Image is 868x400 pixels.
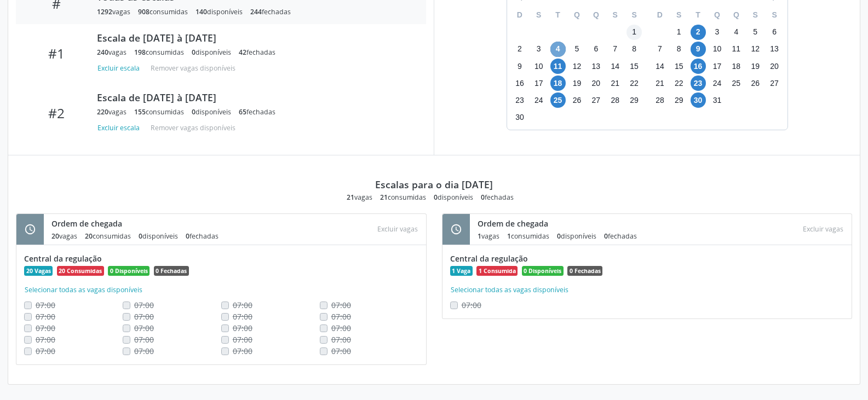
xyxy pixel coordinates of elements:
span: Não é possivel realocar uma vaga consumida [233,311,252,322]
div: D [510,7,530,24]
div: fechadas [604,231,637,241]
span: sexta-feira, 12 de dezembro de 2025 [748,42,763,57]
div: Escalas para o dia [DATE] [375,178,493,190]
span: 240 [97,48,108,57]
span: sexta-feira, 5 de dezembro de 2025 [748,25,763,40]
span: domingo, 23 de novembro de 2025 [512,92,527,108]
div: fechadas [239,48,275,57]
span: 21 [347,193,354,202]
span: Não é possivel realocar uma vaga consumida [134,334,154,345]
span: 0 [434,193,438,202]
span: 0 [139,231,142,241]
span: 20 Vagas [24,266,53,276]
span: domingo, 2 de novembro de 2025 [512,42,527,57]
div: Escolha as vagas para excluir [373,222,422,236]
span: domingo, 9 de novembro de 2025 [512,59,527,74]
span: sexta-feira, 26 de dezembro de 2025 [748,76,763,91]
div: vagas [97,7,130,16]
span: quinta-feira, 25 de dezembro de 2025 [728,76,744,91]
div: fechadas [186,231,219,241]
div: consumidas [134,107,184,117]
span: quarta-feira, 12 de novembro de 2025 [569,59,584,74]
span: 0 [604,231,608,241]
button: Selecionar todas as vagas disponíveis [24,285,143,295]
div: Central da regulação [24,253,418,264]
span: Não é possivel realocar uma vaga consumida [331,300,351,310]
span: quarta-feira, 26 de novembro de 2025 [569,92,584,108]
span: segunda-feira, 17 de novembro de 2025 [531,76,547,91]
div: disponíveis [557,231,596,241]
span: sábado, 15 de novembro de 2025 [626,59,642,74]
div: S [606,7,625,24]
span: Não é possivel realocar uma vaga consumida [233,300,252,310]
span: 65 [239,107,246,117]
span: Não é possivel realocar uma vaga consumida [331,311,351,322]
div: vagas [97,107,127,117]
span: quinta-feira, 6 de novembro de 2025 [588,42,603,57]
span: terça-feira, 18 de novembro de 2025 [550,76,566,91]
span: 0 Disponíveis [522,266,564,276]
span: sexta-feira, 28 de novembro de 2025 [607,92,623,108]
div: #1 [24,45,89,61]
div: S [669,7,688,24]
div: fechadas [250,7,291,16]
div: consumidas [507,231,549,241]
span: 1 Vaga [450,266,473,276]
div: #2 [24,105,89,121]
span: 20 [85,231,93,241]
div: Q [708,7,727,24]
span: 1292 [97,7,112,16]
span: terça-feira, 25 de novembro de 2025 [550,92,566,108]
div: Q [727,7,746,24]
span: 140 [196,7,207,16]
div: vagas [478,231,499,241]
div: disponíveis [434,193,473,202]
div: consumidas [85,231,131,241]
span: 1 Consumida [476,266,518,276]
div: consumidas [134,48,184,57]
span: sábado, 29 de novembro de 2025 [626,92,642,108]
span: domingo, 30 de novembro de 2025 [512,110,527,125]
div: T [688,7,708,24]
span: 1 [478,231,481,241]
div: Escolha as vagas para excluir [798,222,848,236]
div: T [548,7,567,24]
span: terça-feira, 9 de dezembro de 2025 [691,42,706,57]
span: sábado, 27 de dezembro de 2025 [767,76,782,91]
i: schedule [24,223,36,235]
span: 908 [138,7,150,16]
div: disponíveis [139,231,178,241]
span: 0 Fechadas [154,266,189,276]
span: Não é possivel realocar uma vaga consumida [134,323,154,333]
button: Excluir escala [97,61,144,76]
span: Não é possivel realocar uma vaga consumida [36,311,55,322]
div: vagas [51,231,77,241]
span: sábado, 6 de dezembro de 2025 [767,25,782,40]
span: segunda-feira, 10 de novembro de 2025 [531,59,547,74]
div: disponíveis [192,48,231,57]
span: terça-feira, 16 de dezembro de 2025 [691,59,706,74]
span: sábado, 20 de dezembro de 2025 [767,59,782,74]
span: 42 [239,48,246,57]
span: terça-feira, 2 de dezembro de 2025 [691,25,706,40]
span: segunda-feira, 15 de dezembro de 2025 [671,59,687,74]
span: Não é possivel realocar uma vaga consumida [331,346,351,356]
div: Escala de [DATE] à [DATE] [97,91,411,103]
span: 155 [134,107,146,117]
span: sexta-feira, 19 de dezembro de 2025 [748,59,763,74]
span: sábado, 22 de novembro de 2025 [626,76,642,91]
span: sábado, 8 de novembro de 2025 [626,42,642,57]
div: Escala de [DATE] à [DATE] [97,32,411,44]
span: Não é possivel realocar uma vaga consumida [36,300,55,310]
div: vagas [347,193,372,202]
span: domingo, 14 de dezembro de 2025 [652,59,668,74]
span: quarta-feira, 17 de dezembro de 2025 [709,59,725,74]
span: Não é possivel realocar uma vaga consumida [331,323,351,333]
span: domingo, 7 de dezembro de 2025 [652,42,668,57]
div: Q [587,7,606,24]
span: 0 [481,193,485,202]
span: sexta-feira, 21 de novembro de 2025 [607,76,623,91]
span: quinta-feira, 27 de novembro de 2025 [588,92,603,108]
span: quinta-feira, 18 de dezembro de 2025 [728,59,744,74]
span: domingo, 21 de dezembro de 2025 [652,76,668,91]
